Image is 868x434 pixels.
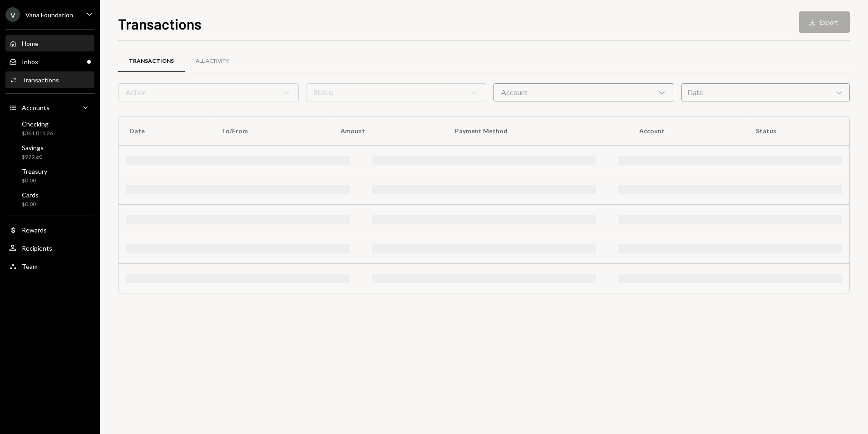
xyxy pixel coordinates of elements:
div: Inbox [22,58,38,66]
div: Vana Foundation [25,11,73,19]
a: Inbox [5,53,94,70]
div: Date [681,83,850,101]
a: All Activity [185,50,240,73]
a: Team [5,258,94,274]
div: Team [22,262,38,270]
th: To/From [211,116,330,146]
th: Payment Method [444,116,628,146]
div: Accounts [22,104,49,111]
th: Status [745,116,849,146]
a: Recipients [5,240,94,256]
th: Date [118,116,211,146]
div: Transactions [22,76,59,84]
a: Cards$0.00 [5,188,94,210]
div: $0.00 [22,177,47,185]
div: Recipients [22,244,52,252]
a: Savings$999.60 [5,141,94,163]
div: Checking [22,120,53,128]
div: All Activity [196,57,229,65]
div: Treasury [22,167,47,175]
a: Home [5,35,94,51]
div: Savings [22,144,44,151]
a: Checking$361,011.26 [5,117,94,139]
a: Treasury$0.00 [5,165,94,187]
div: Account [493,83,674,101]
a: Rewards [5,222,94,238]
div: Transactions [129,57,174,65]
div: $0.00 [22,201,39,208]
a: Transactions [5,71,94,88]
th: Account [628,116,745,146]
div: V [5,7,20,22]
a: Transactions [118,50,185,73]
a: Accounts [5,99,94,116]
h1: Transactions [118,15,202,33]
div: Home [22,40,39,47]
div: $361,011.26 [22,130,53,137]
div: Cards [22,191,39,199]
div: $999.60 [22,153,44,161]
th: Amount [330,116,444,146]
div: Rewards [22,226,47,234]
